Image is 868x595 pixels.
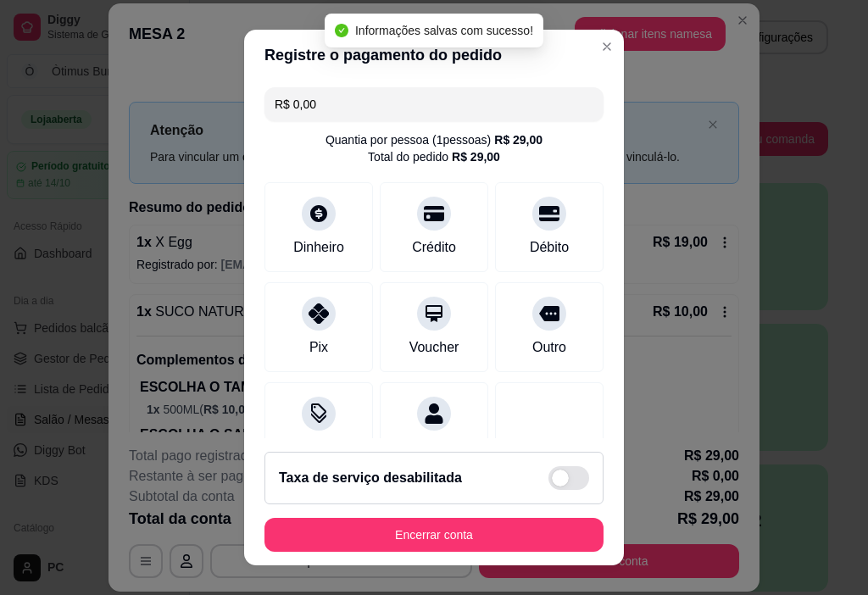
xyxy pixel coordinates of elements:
[494,131,542,148] div: R$ 29,00
[412,237,456,258] div: Crédito
[409,337,459,358] div: Voucher
[279,468,462,488] h2: Taxa de serviço desabilitada
[325,131,542,148] div: Quantia por pessoa ( 1 pessoas)
[293,237,344,258] div: Dinheiro
[244,30,624,81] header: Registre o pagamento do pedido
[532,337,566,358] div: Outro
[452,148,500,165] div: R$ 29,00
[335,24,348,37] span: check-circle
[264,518,604,552] button: Encerrar conta
[530,237,569,258] div: Débito
[368,148,500,165] div: Total do pedido
[593,33,620,60] button: Close
[355,24,533,37] span: Informações salvas com sucesso!
[275,87,593,121] input: Ex.: hambúrguer de cordeiro
[309,337,328,358] div: Pix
